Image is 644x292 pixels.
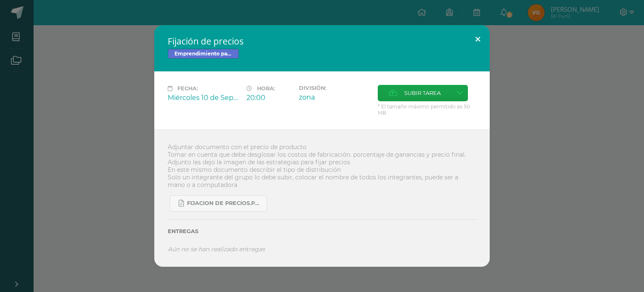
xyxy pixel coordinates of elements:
div: zona [299,93,371,101]
span: Subir tarea [404,85,441,101]
label: División: [299,85,371,91]
button: Close (Esc) [466,25,490,54]
span: * El tamaño máximo permitido es 50 MB [378,103,476,116]
h2: Fijación de precios [168,35,476,47]
span: Hora: [257,85,275,92]
span: Emprendimiento para la Productividad [168,49,239,59]
label: Entregas [168,228,476,234]
span: Fecha: [177,85,198,92]
i: Aún no se han realizado entregas [168,245,265,253]
div: 20:00 [247,94,292,102]
a: fijacion de precios.pdf [170,195,267,212]
div: Adjuntar documento con el precio de producto Tomar en cuenta que debe desglosar los costos de fab... [154,129,490,267]
span: fijacion de precios.pdf [187,200,262,207]
div: Miércoles 10 de Septiembre [168,94,240,102]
